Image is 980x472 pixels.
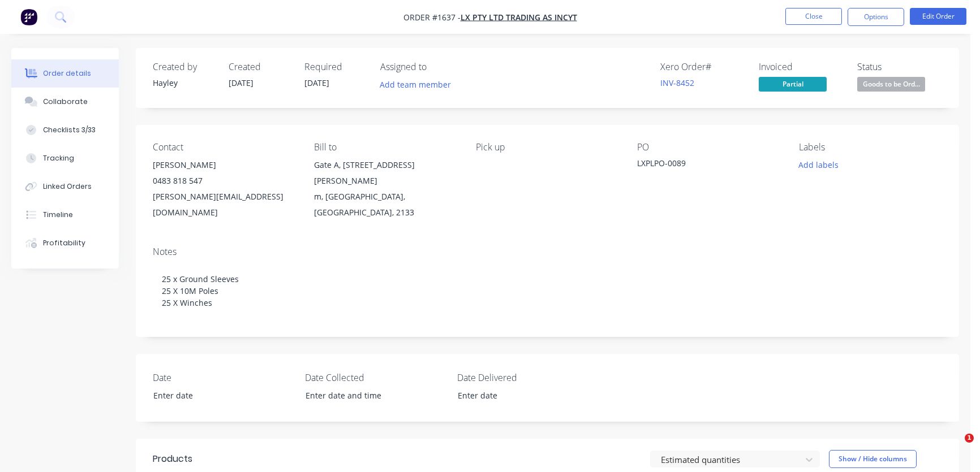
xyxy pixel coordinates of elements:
div: Collaborate [43,97,88,107]
div: Products [153,452,192,466]
button: Profitability [11,229,119,257]
div: Notes [153,246,942,257]
div: Checklists 3/33 [43,125,96,135]
button: Edit Order [910,8,966,25]
div: Assigned to [380,62,493,72]
span: Goods to be Ord... [857,77,925,91]
span: Partial [759,77,827,91]
div: Order details [43,68,91,79]
button: Linked Orders [11,172,119,201]
iframe: Intercom live chat [942,434,969,461]
div: Created [229,62,291,72]
button: Collaborate [11,88,119,116]
span: [DATE] [229,77,253,88]
button: Order details [11,59,119,88]
button: Goods to be Ord... [857,77,925,94]
div: Linked Orders [43,181,92,192]
input: Enter date and time [298,387,439,404]
div: Pick up [476,142,619,153]
button: Timeline [11,201,119,229]
div: Bill to [314,142,457,153]
a: INV-8452 [660,77,694,88]
div: Labels [799,142,942,153]
button: Tracking [11,144,119,172]
span: Order #1637 - [403,12,461,23]
div: Required [304,62,367,72]
span: 1 [965,434,974,443]
div: [PERSON_NAME]0483 818 547[PERSON_NAME][EMAIL_ADDRESS][DOMAIN_NAME] [153,157,296,220]
img: Factory [20,8,37,25]
div: Contact [153,142,296,153]
label: Date Delivered [457,371,599,384]
button: Show / Hide columns [829,450,917,468]
button: Add team member [380,77,457,92]
div: Hayley [153,77,215,89]
div: PO [637,142,780,153]
button: Add team member [374,77,457,92]
div: Gate A, [STREET_ADDRESS][PERSON_NAME]m, [GEOGRAPHIC_DATA], [GEOGRAPHIC_DATA], 2133 [314,157,457,220]
div: Gate A, [STREET_ADDRESS][PERSON_NAME] [314,157,457,189]
div: Created by [153,62,215,72]
input: Enter date [145,387,286,404]
div: Tracking [43,153,74,163]
div: 0483 818 547 [153,173,296,189]
a: LX Pty Ltd trading as INCYT [461,12,577,23]
label: Date [153,371,294,384]
div: Timeline [43,210,73,220]
div: Xero Order # [660,62,745,72]
div: 25 x Ground Sleeves 25 X 10M Poles 25 X Winches [153,262,942,320]
div: LXPLPO-0089 [637,157,779,173]
div: Status [857,62,942,72]
div: Profitability [43,238,85,248]
label: Date Collected [305,371,446,384]
button: Add labels [792,157,844,172]
button: Options [848,8,904,26]
div: Invoiced [759,62,844,72]
button: Close [785,8,842,25]
input: Enter date [450,387,591,404]
div: m, [GEOGRAPHIC_DATA], [GEOGRAPHIC_DATA], 2133 [314,189,457,220]
span: [DATE] [304,77,329,88]
div: [PERSON_NAME][EMAIL_ADDRESS][DOMAIN_NAME] [153,189,296,220]
div: [PERSON_NAME] [153,157,296,173]
button: Checklists 3/33 [11,116,119,144]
